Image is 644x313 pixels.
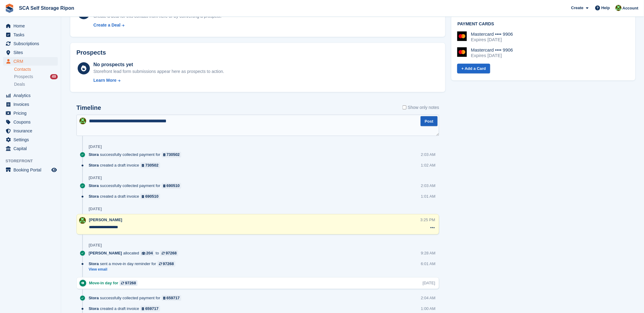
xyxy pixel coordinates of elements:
[89,145,102,149] div: [DATE]
[421,194,436,200] div: 1:01 AM
[89,306,99,312] span: Stora
[13,48,50,57] span: Sites
[457,47,467,57] img: Mastercard Logo
[3,135,58,144] a: menu
[14,67,58,72] a: Contacts
[421,217,435,223] div: 3:25 PM
[3,22,58,30] a: menu
[162,183,182,189] a: 690510
[120,280,138,286] a: 97268
[157,261,175,267] a: 97268
[3,127,58,135] a: menu
[13,144,50,153] span: Capital
[421,250,436,256] div: 9:28 AM
[457,64,490,74] a: + Add a Card
[3,39,58,48] a: menu
[163,261,174,267] div: 97268
[94,22,222,28] a: Create a Deal
[162,295,182,301] a: 659717
[3,48,58,57] a: menu
[89,267,178,272] a: View email
[13,22,50,30] span: Home
[89,250,122,256] span: [PERSON_NAME]
[140,306,160,312] a: 659717
[89,243,102,248] div: [DATE]
[421,261,436,267] div: 6:01 AM
[13,135,50,144] span: Settings
[3,100,58,109] a: menu
[13,39,50,48] span: Subscriptions
[471,31,513,37] div: Mastercard •••• 9906
[160,250,178,256] a: 97268
[89,261,178,267] div: sent a move-in day reminder for
[3,144,58,153] a: menu
[94,22,121,28] div: Create a Deal
[89,183,184,189] div: successfully collected payment for
[140,250,154,256] a: 204
[145,163,158,168] div: 730502
[3,31,58,39] a: menu
[89,152,99,158] span: Stora
[167,295,180,301] div: 659717
[89,261,99,267] span: Stora
[50,74,58,79] div: 49
[89,250,181,256] div: allocated to
[421,295,436,301] div: 2:04 AM
[89,280,141,286] div: Move-in day for
[89,176,102,181] div: [DATE]
[3,109,58,117] a: menu
[89,295,184,301] div: successfully collected payment for
[14,74,58,80] a: Prospects 49
[89,183,99,189] span: Stora
[167,183,180,189] div: 690510
[14,81,58,88] a: Deals
[6,158,61,164] span: Storefront
[14,74,33,80] span: Prospects
[13,31,50,39] span: Tasks
[89,152,184,158] div: successfully collected payment for
[89,163,99,168] span: Stora
[167,152,180,158] div: 730502
[94,61,224,68] div: No prospects yet
[13,109,50,117] span: Pricing
[457,31,467,41] img: Mastercard Logo
[421,116,438,126] button: Post
[602,5,610,11] span: Help
[125,280,136,286] div: 97268
[458,22,629,27] h2: Payment cards
[89,218,122,222] span: [PERSON_NAME]
[79,118,86,124] img: Kelly Neesham
[471,37,513,42] div: Expires [DATE]
[145,306,158,312] div: 659717
[76,49,106,56] h2: Prospects
[13,91,50,100] span: Analytics
[471,53,513,58] div: Expires [DATE]
[471,47,513,53] div: Mastercard •••• 9906
[14,81,25,87] span: Deals
[140,194,160,200] a: 690510
[146,250,153,256] div: 204
[5,4,14,13] img: stora-icon-8386f47178a22dfd0bd8f6a31ec36ba5ce8667c1dd55bd0f319d3a0aa187defe.svg
[403,104,439,111] label: Show only notes
[3,118,58,126] a: menu
[403,104,407,111] input: Show only notes
[17,3,77,13] a: SCA Self Storage Ripon
[162,152,182,158] a: 730502
[94,77,224,84] a: Learn More
[421,306,436,312] div: 1:00 AM
[571,5,583,11] span: Create
[3,91,58,100] a: menu
[13,127,50,135] span: Insurance
[94,68,224,75] div: Storefront lead form submissions appear here as prospects to action.
[616,5,622,11] img: Kelly Neesham
[623,5,638,11] span: Account
[13,166,50,174] span: Booking Portal
[89,194,163,200] div: created a draft invoice
[140,163,160,168] a: 730502
[421,152,436,158] div: 2:03 AM
[421,183,436,189] div: 2:03 AM
[89,306,163,312] div: created a draft invoice
[423,280,435,286] div: [DATE]
[3,166,58,174] a: menu
[13,100,50,109] span: Invoices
